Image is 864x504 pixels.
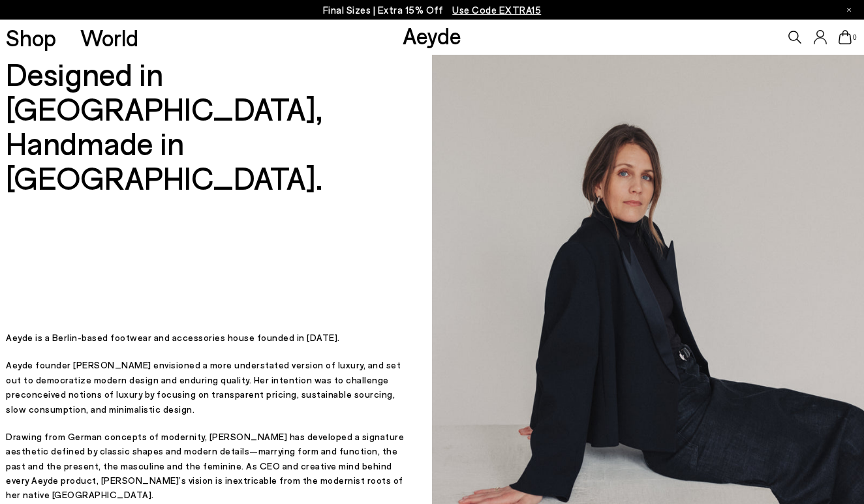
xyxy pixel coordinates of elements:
a: Shop [6,26,56,49]
a: Aeyde [403,22,461,49]
span: Navigate to /collections/ss25-final-sizes [452,4,541,16]
p: Aeyde founder [PERSON_NAME] envisioned a more understated version of luxury, and set out to democ... [6,358,406,417]
span: 0 [852,34,858,41]
h2: Designed in [GEOGRAPHIC_DATA], Handmade in [GEOGRAPHIC_DATA]. [6,57,406,194]
p: Final Sizes | Extra 15% Off [323,2,542,18]
a: 0 [839,30,852,44]
p: Drawing from German concepts of modernity, [PERSON_NAME] has developed a signature aesthetic defi... [6,430,406,503]
p: Aeyde is a Berlin-based footwear and accessories house founded in [DATE]. [6,331,406,345]
a: World [80,26,138,49]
